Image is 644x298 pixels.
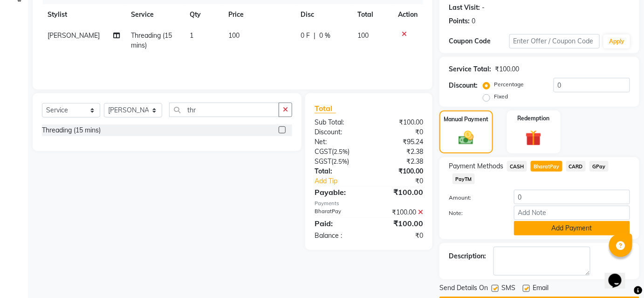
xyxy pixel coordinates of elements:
[308,127,369,137] div: Discount:
[379,176,430,186] div: ₹0
[442,194,507,202] label: Amount:
[472,16,475,26] div: 0
[308,157,369,166] div: ( )
[315,104,336,113] span: Total
[369,166,430,176] div: ₹100.00
[521,128,547,148] img: _gift.svg
[352,4,392,25] th: Total
[449,161,503,171] span: Payment Methods
[369,157,430,166] div: ₹2.38
[301,31,310,41] span: 0 F
[42,125,101,135] div: Threading (15 mins)
[369,137,430,147] div: ₹95.24
[482,3,485,13] div: -
[494,92,508,101] label: Fixed
[369,208,430,217] div: ₹100.00
[603,35,630,49] button: Apply
[509,34,600,49] input: Enter Offer / Coupon Code
[308,176,379,186] a: Add Tip
[308,166,369,176] div: Total:
[449,16,470,26] div: Points:
[494,80,524,89] label: Percentage
[42,4,126,25] th: Stylist
[605,261,635,289] iframe: chat widget
[566,161,586,172] span: CARD
[369,127,430,137] div: ₹0
[333,158,347,165] span: 2.5%
[442,209,507,217] label: Note:
[184,4,223,25] th: Qty
[315,147,332,156] span: CGST
[454,129,479,147] img: _cash.svg
[369,231,430,241] div: ₹0
[314,31,315,41] span: |
[369,218,430,229] div: ₹100.00
[501,283,515,295] span: SMS
[131,31,172,49] span: Threading (15 mins)
[449,251,486,261] div: Description:
[449,64,491,74] div: Service Total:
[514,221,630,236] button: Add Payment
[308,218,369,229] div: Paid:
[589,161,609,172] span: GPay
[308,231,369,241] div: Balance :
[48,31,100,40] span: [PERSON_NAME]
[315,157,331,166] span: SGST
[223,4,295,25] th: Price
[308,208,369,217] div: BharatPay
[308,137,369,147] div: Net:
[507,161,527,172] span: CASH
[295,4,352,25] th: Disc
[126,4,184,25] th: Service
[514,190,630,204] input: Amount
[308,118,369,127] div: Sub Total:
[452,173,475,184] span: PayTM
[308,147,369,157] div: ( )
[369,187,430,198] div: ₹100.00
[369,147,430,157] div: ₹2.38
[357,31,369,40] span: 100
[308,187,369,198] div: Payable:
[334,148,348,155] span: 2.5%
[369,118,430,127] div: ₹100.00
[449,3,480,13] div: Last Visit:
[531,161,562,172] span: BharatPay
[518,114,550,123] label: Redemption
[392,4,423,25] th: Action
[169,103,279,117] input: Search or Scan
[449,36,509,46] div: Coupon Code
[190,31,193,40] span: 1
[495,64,519,74] div: ₹100.00
[449,81,478,90] div: Discount:
[514,206,630,220] input: Add Note
[319,31,330,41] span: 0 %
[315,200,423,208] div: Payments
[444,115,488,124] label: Manual Payment
[533,283,548,295] span: Email
[439,283,488,295] span: Send Details On
[228,31,240,40] span: 100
